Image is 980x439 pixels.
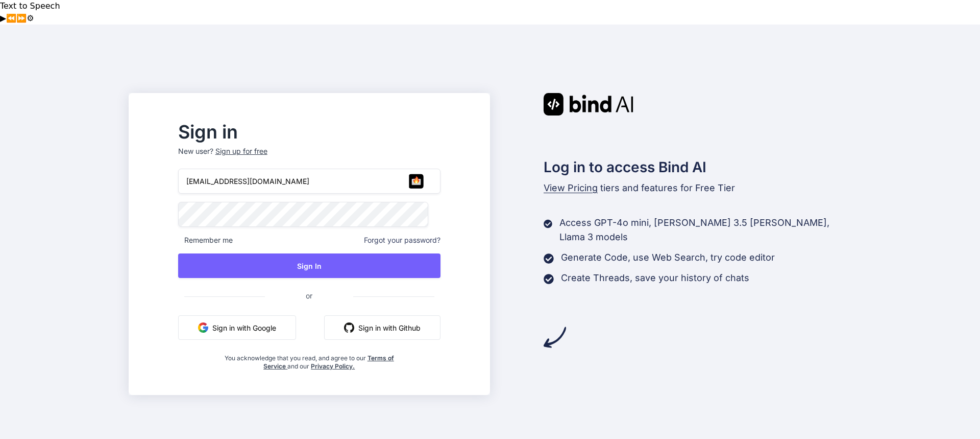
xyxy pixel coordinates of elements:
button: Sign In [178,253,440,278]
input: Login or Email [178,169,440,194]
button: Settings [27,12,34,25]
button: Forward [16,12,27,25]
span: Remember me [178,235,233,245]
span: Forgot your password? [364,235,440,245]
a: Terms of Service [263,354,394,370]
a: Privacy Policy. [311,362,355,370]
p: Generate Code, use Web Search, try code editor [561,250,775,265]
div: You acknowledge that you read, and agree to our and our [222,348,397,371]
img: github [344,322,354,333]
p: Access GPT-4o mini, [PERSON_NAME] 3.5 [PERSON_NAME], Llama 3 models [559,216,851,244]
div: Sign up for free [215,146,267,156]
p: Create Threads, save your history of chats [561,271,749,285]
span: View Pricing [544,182,598,193]
p: tiers and features for Free Tier [544,181,852,195]
span: or [265,283,353,308]
h2: Sign in [178,124,440,140]
img: Bind AI logo [544,93,633,115]
button: Previous [6,12,16,25]
p: New user? [178,146,440,169]
img: google [198,322,208,333]
img: arrow [544,326,566,349]
button: Sign in with Github [324,315,440,340]
h2: Log in to access Bind AI [544,156,852,178]
button: Sign in with Google [178,315,296,340]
